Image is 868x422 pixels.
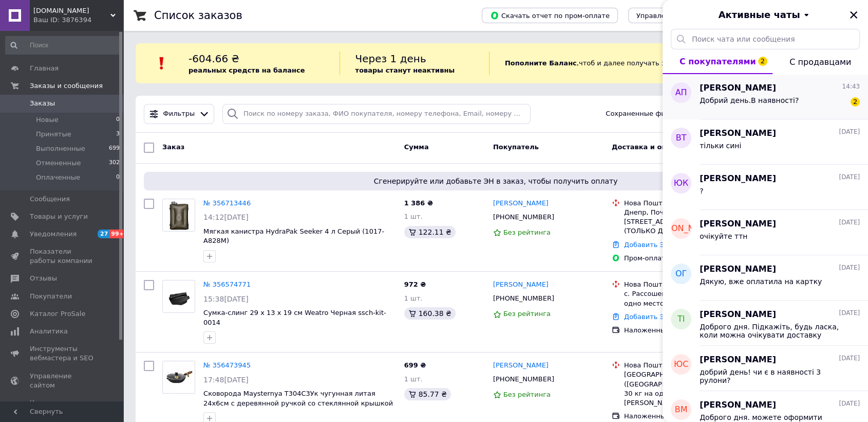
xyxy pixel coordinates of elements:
[674,359,688,371] span: Юс
[30,292,72,301] span: Покупатели
[758,57,767,66] span: 2
[203,280,251,288] a: № 356574771
[30,81,103,91] span: Заказы и сообщения
[163,109,195,119] span: Фильтры
[98,230,109,238] span: 27
[691,8,839,22] button: Активные чаты
[719,8,800,22] span: Активные чаты
[148,176,843,186] span: Сгенерируйте или добавьте ЭН в заказ, чтобы получить оплату
[624,361,746,370] div: Нова Пошта
[30,274,57,283] span: Отзывы
[503,310,551,318] span: Без рейтинга
[674,178,689,189] span: ЮК
[700,82,776,94] span: [PERSON_NAME]
[162,199,195,232] a: Фото товару
[624,199,746,208] div: Нова Пошта
[700,232,747,240] span: очікуйте ттн
[491,210,556,224] div: [PHONE_NUMBER]
[663,255,868,301] button: ОГ[PERSON_NAME][DATE]Дякую, вже оплатила на картку
[675,87,687,99] span: АП
[700,399,776,411] span: [PERSON_NAME]
[5,36,121,55] input: Поиск
[30,212,88,221] span: Товары и услуги
[624,326,746,335] div: Наложенный платеж
[700,187,703,195] span: ?
[700,173,776,185] span: [PERSON_NAME]
[203,361,251,369] a: № 356473945
[36,159,81,168] span: Отмененные
[700,96,799,104] span: Добрий день.В наявності?
[839,309,860,318] span: [DATE]
[36,115,59,125] span: Новые
[700,323,845,339] span: Доброго дня. Підкажіть, будь ласка, коли можна очікувати доставку тумби?
[404,280,426,288] span: 972 ₴
[109,230,126,238] span: 99+
[30,195,70,204] span: Сообщения
[30,99,55,108] span: Заказы
[482,8,618,23] button: Скачать отчет по пром-оплате
[222,104,531,124] input: Поиск по номеру заказа, ФИО покупателя, номеру телефона, Email, номеру накладной
[647,223,715,235] span: [PERSON_NAME]
[663,301,868,346] button: ТІ[PERSON_NAME][DATE]Доброго дня. Підкажіть, будь ласка, коли можна очікувати доставку тумби?
[404,199,433,207] span: 1 386 ₴
[680,57,756,66] span: С покупателями
[493,280,549,290] a: [PERSON_NAME]
[33,6,110,15] span: Yevo.com.ua
[203,199,251,207] a: № 356713446
[188,52,239,65] span: -604.66 ₴
[154,9,242,22] h1: Список заказов
[203,390,393,416] a: Сковорода Maysternya Т304С3Ук чугунная литая 24х6см с деревянной ручкой со стеклянной крышкой вес...
[700,309,776,321] span: [PERSON_NAME]
[109,159,120,168] span: 302
[203,309,386,326] a: Сумка-слинг 29 x 13 x 19 см Weatro Черная ssch-kit-0014
[162,143,184,151] span: Заказ
[839,263,860,272] span: [DATE]
[847,9,860,21] button: Закрыть
[109,144,120,153] span: 699
[839,354,860,363] span: [DATE]
[636,12,717,20] span: Управление статусами
[493,199,549,208] a: [PERSON_NAME]
[493,361,549,371] a: [PERSON_NAME]
[404,307,456,320] div: 160.38 ₴
[675,268,687,280] span: ОГ
[839,399,860,408] span: [DATE]
[162,361,195,394] a: Фото товару
[355,52,426,65] span: Через 1 день
[30,398,95,417] span: Кошелек компании
[163,361,195,393] img: Фото товару
[628,8,725,23] button: Управление статусами
[663,119,868,165] button: ВТ[PERSON_NAME][DATE]тільки сині
[30,327,68,336] span: Аналитика
[663,74,868,119] button: АП[PERSON_NAME]14:43Добрий день.В наявності?2
[663,346,868,391] button: Юс[PERSON_NAME][DATE]добрий день! чи є в наявності 3 рулони?
[493,143,539,151] span: Покупатель
[203,227,384,245] a: Мягкая канистра HydraPak Seeker 4 л Серый (1017-A828M)
[355,66,455,74] b: товары станут неактивны
[404,361,426,369] span: 699 ₴
[203,213,249,221] span: 14:12[DATE]
[624,280,746,289] div: Нова Пошта
[30,344,95,363] span: Инструменты вебмастера и SEO
[772,49,868,74] button: С продавцами
[624,370,746,408] div: [GEOGRAPHIC_DATA] ([GEOGRAPHIC_DATA].), №338 (до 30 кг на одне місце): вул. [PERSON_NAME][STREET_...
[30,64,59,73] span: Главная
[490,11,610,20] span: Скачать отчет по пром-оплате
[700,128,776,139] span: [PERSON_NAME]
[839,173,860,182] span: [DATE]
[676,132,687,144] span: ВТ
[404,226,456,238] div: 122.11 ₴
[839,218,860,227] span: [DATE]
[167,199,191,231] img: Фото товару
[700,142,741,150] span: тільки сині
[30,372,95,390] span: Управление сайтом
[30,230,77,239] span: Уведомления
[30,309,85,319] span: Каталог ProSale
[491,292,556,305] div: [PHONE_NUMBER]
[167,280,191,312] img: Фото товару
[624,208,746,236] div: Днепр, Почтомат №28466: [STREET_ADDRESS], подьезд №1 (ТОЛЬКО ДЛЯ ЖИТЕЛЕЙ)
[505,59,577,67] b: Пополните Баланс
[162,280,195,313] a: Фото товару
[503,228,551,236] span: Без рейтинга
